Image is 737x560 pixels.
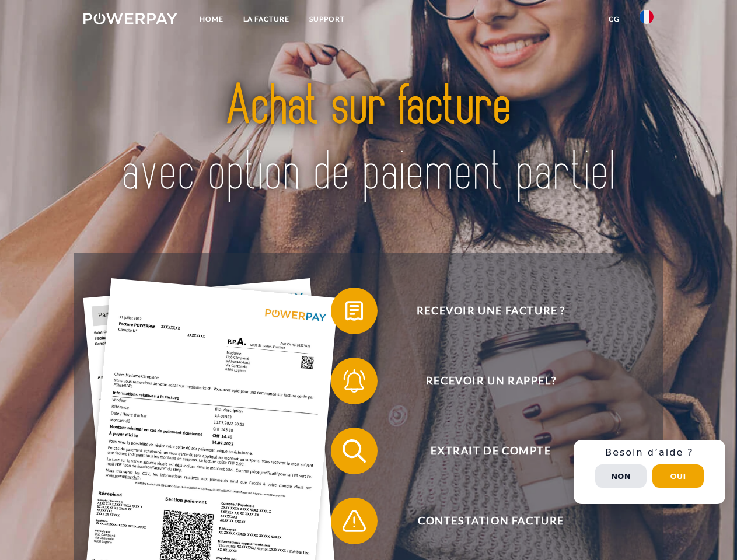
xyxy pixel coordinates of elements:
span: Recevoir une facture ? [348,288,634,334]
span: Recevoir un rappel? [348,358,634,404]
button: Recevoir une facture ? [331,288,634,334]
button: Oui [652,464,704,488]
img: qb_warning.svg [340,506,369,535]
img: qb_bill.svg [340,296,369,325]
img: qb_search.svg [340,436,369,466]
a: CG [599,9,630,30]
button: Contestation Facture [331,498,634,544]
a: Support [299,9,355,30]
span: Extrait de compte [348,428,634,474]
img: fr [640,10,654,24]
a: LA FACTURE [233,9,299,30]
button: Recevoir un rappel? [331,358,634,404]
img: title-powerpay_fr.svg [111,56,626,223]
button: Non [595,464,647,488]
div: Schnellhilfe [574,440,725,504]
span: Contestation Facture [348,498,634,544]
button: Extrait de compte [331,428,634,474]
h3: Besoin d’aide ? [581,447,718,459]
img: qb_bell.svg [340,366,369,395]
img: logo-powerpay-white.svg [83,13,177,24]
a: Home [190,9,233,30]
